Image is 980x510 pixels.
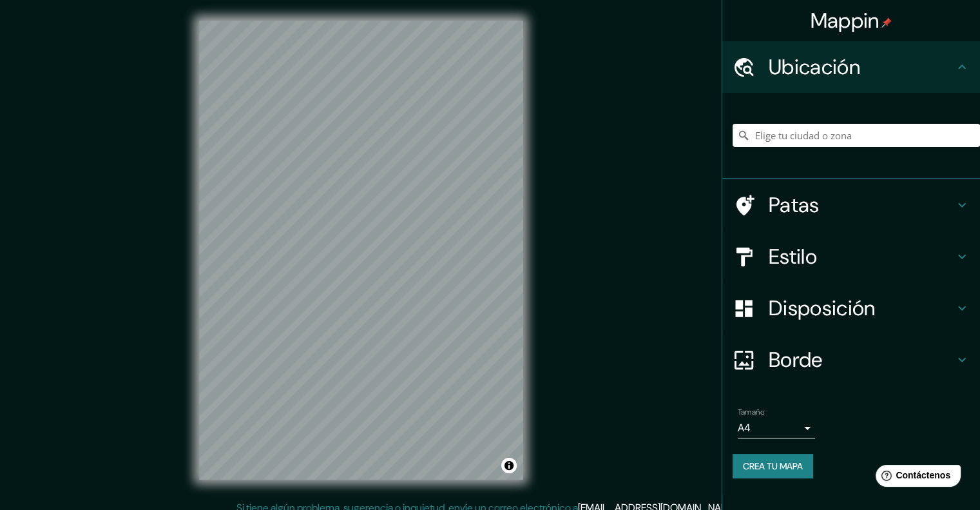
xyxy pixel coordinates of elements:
[743,460,803,472] font: Crea tu mapa
[722,231,980,282] div: Estilo
[722,334,980,386] div: Borde
[769,191,820,219] font: Patas
[769,54,860,81] font: Ubicación
[738,418,815,438] div: A4
[722,282,980,334] div: Disposición
[738,407,764,417] font: Tamaño
[501,458,517,473] button: Activar o desactivar atribución
[865,460,966,496] iframe: Lanzador de widgets de ayuda
[769,243,817,270] font: Estilo
[881,17,892,28] img: pin-icon.png
[769,295,875,322] font: Disposición
[733,124,980,147] input: Elige tu ciudad o zona
[811,7,879,34] font: Mappin
[733,454,813,478] button: Crea tu mapa
[722,179,980,231] div: Patas
[199,21,523,480] canvas: Mapa
[769,346,823,373] font: Borde
[722,41,980,93] div: Ubicación
[738,421,751,435] font: A4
